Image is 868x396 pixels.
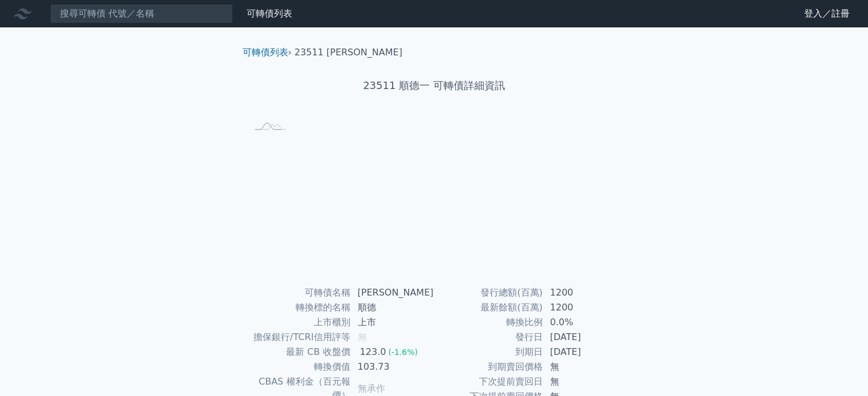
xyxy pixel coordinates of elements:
[543,359,621,374] td: 無
[50,4,233,23] input: 搜尋可轉債 代號／名稱
[811,341,868,396] iframe: Chat Widget
[351,359,434,374] td: 103.73
[795,5,859,23] a: 登入／註冊
[434,300,543,315] td: 最新餘額(百萬)
[243,46,292,59] li: ›
[434,374,543,389] td: 下次提前賣回日
[247,300,351,315] td: 轉換標的名稱
[434,359,543,374] td: 到期賣回價格
[247,8,292,19] a: 可轉債列表
[358,332,367,342] span: 無
[434,330,543,345] td: 發行日
[388,347,418,357] span: (-1.6%)
[434,345,543,359] td: 到期日
[543,345,621,359] td: [DATE]
[434,285,543,300] td: 發行總額(百萬)
[247,330,351,345] td: 擔保銀行/TCRI信用評等
[294,46,402,59] li: 23511 [PERSON_NAME]
[543,315,621,330] td: 0.0%
[233,78,635,94] h1: 23511 順德一 可轉債詳細資訊
[247,345,351,359] td: 最新 CB 收盤價
[543,285,621,300] td: 1200
[351,315,434,330] td: 上市
[543,300,621,315] td: 1200
[358,383,385,394] span: 無承作
[351,285,434,300] td: [PERSON_NAME]
[434,315,543,330] td: 轉換比例
[543,374,621,389] td: 無
[247,285,351,300] td: 可轉債名稱
[247,315,351,330] td: 上市櫃別
[543,330,621,345] td: [DATE]
[247,359,351,374] td: 轉換價值
[358,345,389,359] div: 123.0
[243,47,288,58] a: 可轉債列表
[351,300,434,315] td: 順德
